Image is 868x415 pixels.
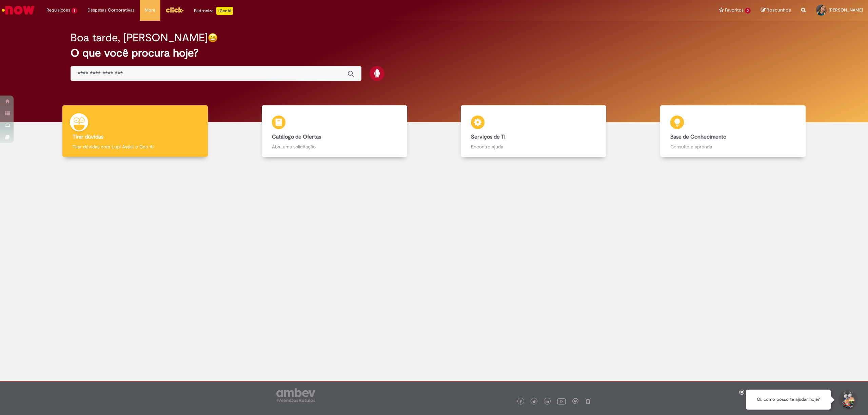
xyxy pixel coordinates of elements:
[837,390,858,410] button: Iniciar Conversa de Suporte
[272,143,397,150] p: Abra uma solicitação
[272,133,321,140] b: Catálogo de Ofertas
[725,7,744,14] span: Favoritos
[434,105,633,157] a: Serviços de TI Encontre ajuda
[235,105,434,157] a: Catálogo de Ofertas Abra uma solicitação
[767,7,791,13] span: Rascunhos
[1,3,36,17] img: ServiceNow
[208,33,218,43] img: happy-face.png
[557,397,566,406] img: logo_footer_youtube.png
[46,7,70,14] span: Requisições
[519,400,522,403] img: logo_footer_facebook.png
[532,400,536,403] img: logo_footer_twitter.png
[746,390,831,410] div: Oi, como posso te ajudar hoje?
[633,105,833,157] a: Base de Conhecimento Consulte e aprenda
[73,143,198,150] p: Tirar dúvidas com Lupi Assist e Gen Ai
[36,105,235,157] a: Tirar dúvidas Tirar dúvidas com Lupi Assist e Gen Ai
[194,7,233,15] div: Padroniza
[572,398,578,404] img: logo_footer_workplace.png
[670,133,726,140] b: Base de Conhecimento
[670,143,795,150] p: Consulte e aprenda
[761,7,791,14] a: Rascunhos
[546,400,549,404] img: logo_footer_linkedin.png
[276,388,315,402] img: logo_footer_ambev_rotulo_gray.png
[165,5,184,15] img: click_logo_yellow_360x200.png
[87,7,135,14] span: Despesas Corporativas
[745,8,751,14] span: 3
[72,8,77,14] span: 3
[71,47,797,59] h2: O que você procura hoje?
[471,143,596,150] p: Encontre ajuda
[829,7,863,13] span: [PERSON_NAME]
[73,133,103,140] b: Tirar dúvidas
[216,7,233,15] p: +GenAi
[585,398,591,404] img: logo_footer_naosei.png
[471,133,506,140] b: Serviços de TI
[71,32,208,44] h2: Boa tarde, [PERSON_NAME]
[145,7,155,14] span: More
